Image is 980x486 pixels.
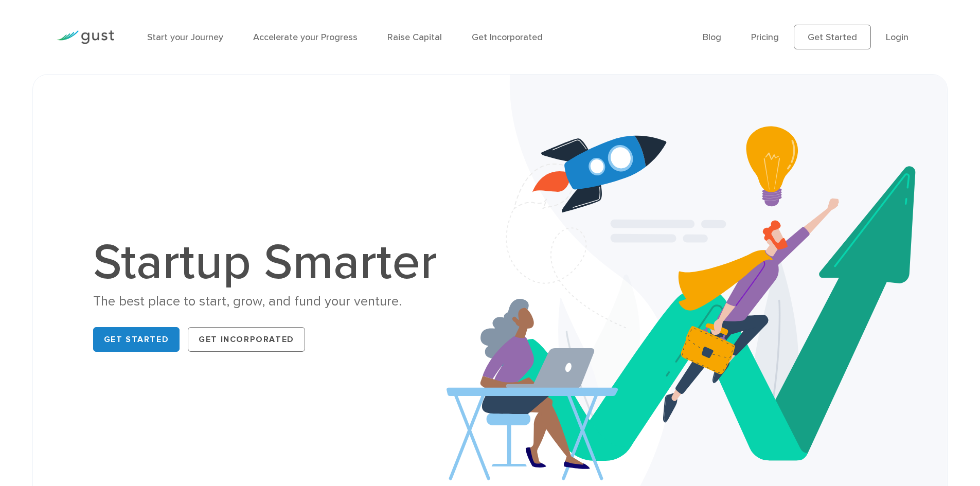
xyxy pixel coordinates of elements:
a: Get Incorporated [472,32,543,43]
a: Get Started [794,25,871,49]
a: Pricing [751,32,779,43]
a: Login [886,32,908,43]
a: Get Started [93,327,180,352]
div: The best place to start, grow, and fund your venture. [93,293,448,311]
a: Get Incorporated [188,327,305,352]
h1: Startup Smarter [93,238,448,287]
a: Raise Capital [387,32,442,43]
img: Gust Logo [57,30,114,44]
a: Accelerate your Progress [253,32,358,43]
a: Blog [703,32,721,43]
a: Start your Journey [147,32,223,43]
